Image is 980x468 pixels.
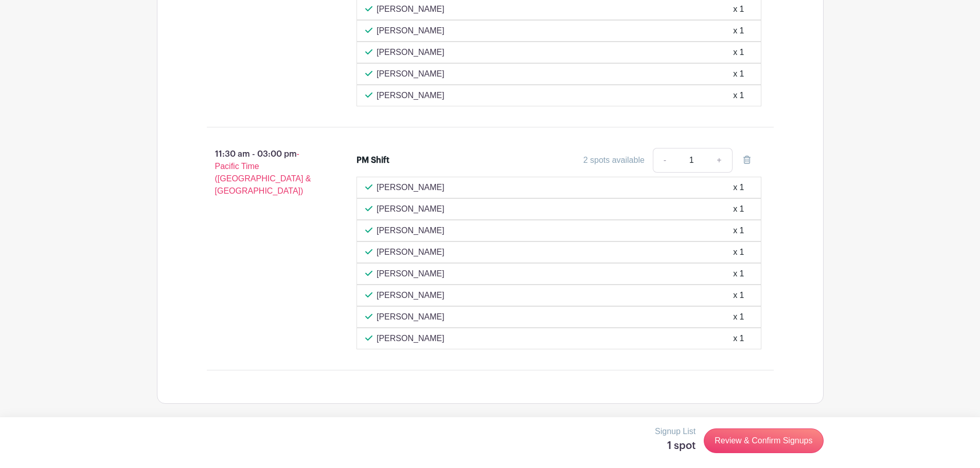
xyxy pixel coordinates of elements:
p: [PERSON_NAME] [377,332,444,345]
div: x 1 [733,25,744,37]
div: x 1 [733,268,744,280]
span: - Pacific Time ([GEOGRAPHIC_DATA] & [GEOGRAPHIC_DATA]) [215,149,311,195]
div: x 1 [733,246,744,258]
p: Signup List [655,425,696,438]
div: PM Shift [357,154,389,166]
div: 2 spots available [583,154,645,166]
p: [PERSON_NAME] [377,46,444,59]
p: [PERSON_NAME] [377,224,444,237]
p: [PERSON_NAME] [377,289,444,302]
p: [PERSON_NAME] [377,311,444,323]
a: Review & Confirm Signups [704,428,823,453]
div: x 1 [733,181,744,194]
div: x 1 [733,68,744,80]
div: x 1 [733,89,744,102]
h5: 1 spot [655,440,696,452]
p: 11:30 am - 03:00 pm [190,144,341,201]
p: [PERSON_NAME] [377,181,444,194]
p: [PERSON_NAME] [377,89,444,102]
p: [PERSON_NAME] [377,3,444,15]
div: x 1 [733,3,744,15]
p: [PERSON_NAME] [377,25,444,37]
div: x 1 [733,289,744,302]
p: [PERSON_NAME] [377,246,444,258]
div: x 1 [733,203,744,215]
p: [PERSON_NAME] [377,68,444,80]
div: x 1 [733,332,744,345]
p: [PERSON_NAME] [377,268,444,280]
div: x 1 [733,46,744,59]
a: + [706,148,732,173]
a: - [653,148,676,173]
p: [PERSON_NAME] [377,203,444,215]
div: x 1 [733,224,744,237]
div: x 1 [733,311,744,323]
